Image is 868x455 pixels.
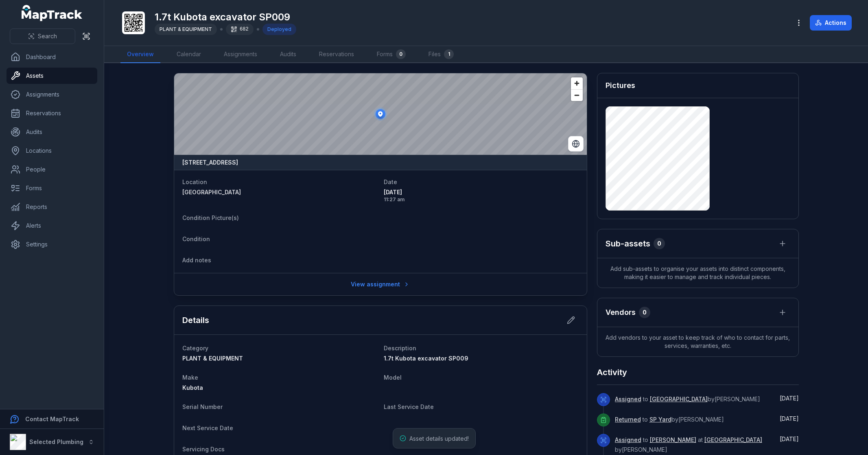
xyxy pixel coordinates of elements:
[273,46,303,63] a: Audits
[650,436,696,444] a: [PERSON_NAME]
[568,136,584,152] button: Switch to Satellite View
[345,277,415,292] a: View assignment
[780,435,799,442] time: 5/15/2025, 12:00:02 PM
[22,5,83,21] a: MapTrack
[7,143,97,159] a: Locations
[615,396,760,402] span: to by [PERSON_NAME]
[7,49,97,65] a: Dashboard
[182,188,377,196] a: [GEOGRAPHIC_DATA]
[182,355,243,362] span: PLANT & EQUIPMENT
[780,395,799,402] span: [DATE]
[7,236,97,253] a: Settings
[182,158,238,167] strong: [STREET_ADDRESS]
[780,395,799,402] time: 7/29/2025, 11:27:27 AM
[29,438,83,445] strong: Selected Plumbing
[370,46,412,63] a: Forms0
[606,238,650,249] h2: Sub-assets
[7,180,97,196] a: Forms
[182,235,210,242] span: Condition
[182,424,233,431] span: Next Service Date
[422,46,460,63] a: Files1
[571,77,583,89] button: Zoom in
[615,436,641,444] a: Assigned
[226,24,254,35] div: 682
[7,68,97,84] a: Assets
[384,355,468,362] span: 1.7t Kubota excavator SP009
[10,29,75,44] button: Search
[182,403,223,410] span: Serial Number
[182,314,209,326] h2: Details
[384,188,579,196] span: [DATE]
[444,49,454,59] div: 1
[606,307,636,318] h3: Vendors
[217,46,264,63] a: Assignments
[384,188,579,203] time: 7/29/2025, 11:27:27 AM
[182,374,198,381] span: Make
[409,435,469,442] span: Asset details updated!
[38,32,57,40] span: Search
[262,24,296,35] div: Deployed
[780,415,799,422] time: 7/8/2025, 4:23:21 PM
[384,345,416,352] span: Description
[615,416,724,423] span: to by [PERSON_NAME]
[182,189,241,196] span: [GEOGRAPHIC_DATA]
[704,436,762,444] a: [GEOGRAPHIC_DATA]
[182,446,225,453] span: Servicing Docs
[597,258,798,288] span: Add sub-assets to organise your assets into distinct components, making it easier to manage and t...
[639,307,650,318] div: 0
[615,436,762,453] span: to at by [PERSON_NAME]
[571,89,583,101] button: Zoom out
[182,178,207,185] span: Location
[7,124,97,140] a: Audits
[615,395,641,403] a: Assigned
[780,415,799,422] span: [DATE]
[7,86,97,103] a: Assignments
[7,161,97,178] a: People
[384,374,402,381] span: Model
[780,435,799,442] span: [DATE]
[170,46,208,63] a: Calendar
[313,46,361,63] a: Reservations
[7,218,97,234] a: Alerts
[120,46,160,63] a: Overview
[384,178,397,185] span: Date
[7,105,97,121] a: Reservations
[597,367,627,378] h2: Activity
[649,415,671,424] a: SP Yard
[7,199,97,215] a: Reports
[182,257,211,264] span: Add notes
[25,415,79,422] strong: Contact MapTrack
[606,80,635,91] h3: Pictures
[182,345,208,352] span: Category
[384,196,579,203] span: 11:27 am
[155,11,296,24] h1: 1.7t Kubota excavator SP009
[615,415,641,424] a: Returned
[650,395,708,403] a: [GEOGRAPHIC_DATA]
[174,73,587,155] canvas: Map
[810,15,852,31] button: Actions
[160,26,212,32] span: PLANT & EQUIPMENT
[384,403,434,410] span: Last Service Date
[396,49,406,59] div: 0
[597,327,798,356] span: Add vendors to your asset to keep track of who to contact for parts, services, warranties, etc.
[182,384,203,391] span: Kubota
[182,214,239,221] span: Condition Picture(s)
[654,238,665,249] div: 0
